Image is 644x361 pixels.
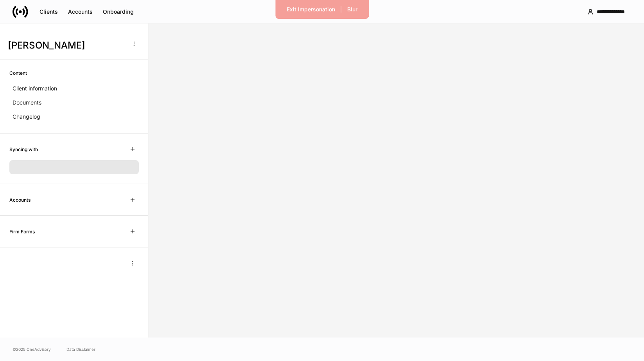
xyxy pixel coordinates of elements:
[347,5,357,13] div: Blur
[34,5,63,18] button: Clients
[9,110,139,124] a: Changelog
[103,8,134,16] div: Onboarding
[13,99,41,106] p: Documents
[66,346,95,352] a: Data Disclaimer
[63,5,98,18] button: Accounts
[9,228,35,235] h6: Firm Forms
[68,8,93,16] div: Accounts
[342,3,362,16] button: Blur
[9,81,139,96] a: Client information
[39,8,58,16] div: Clients
[282,3,340,16] button: Exit Impersonation
[287,5,335,13] div: Exit Impersonation
[9,96,139,110] a: Documents
[8,39,125,52] h3: [PERSON_NAME]
[9,69,27,77] h6: Content
[13,113,40,121] p: Changelog
[98,5,139,18] button: Onboarding
[9,146,38,153] h6: Syncing with
[9,196,30,204] h6: Accounts
[13,346,51,352] span: © 2025 OneAdvisory
[13,85,57,92] p: Client information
